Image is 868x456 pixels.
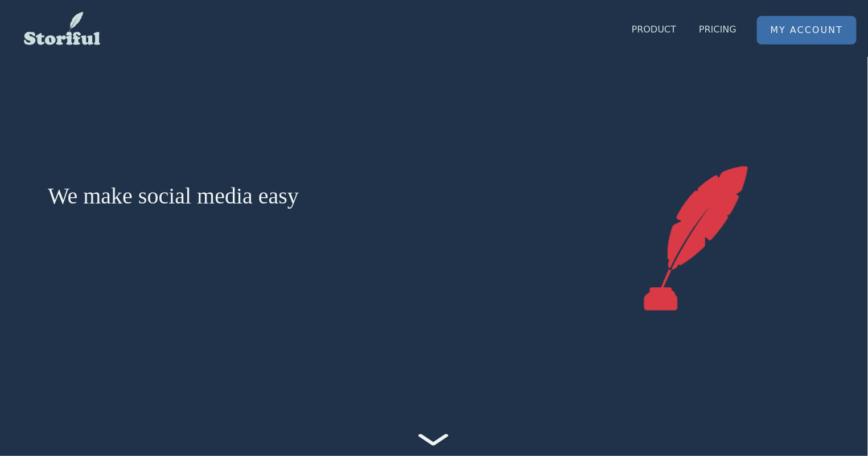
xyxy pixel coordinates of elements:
[23,11,101,46] img: Storiful Logo
[48,182,558,210] h1: We make social media easy
[758,17,856,44] a: My Account
[623,165,769,311] img: Storiful screen shot
[692,16,743,43] a: Pricing
[625,16,683,43] a: Product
